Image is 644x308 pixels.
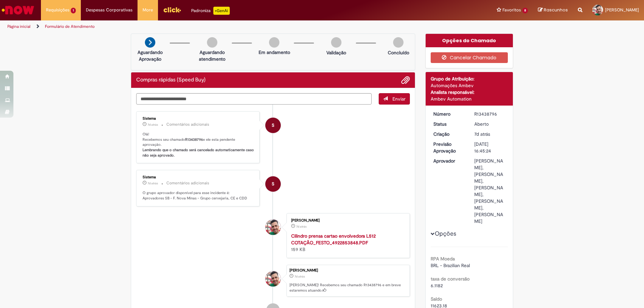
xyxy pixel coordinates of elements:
[388,49,409,56] p: Concluído
[392,96,406,102] span: Enviar
[502,7,521,13] span: Favoritos
[185,137,203,142] b: R13438796
[393,37,404,48] img: img-circle-grey.png
[331,37,341,48] img: img-circle-grey.png
[265,118,281,133] div: System
[291,233,376,246] a: Cilindro prensa cartao envolvedora L512 COTAÇÃO_FESTO_4922853848.PDF
[143,175,254,179] div: Sistema
[136,77,206,83] h2: Compras rápidas (Speed Buy) Histórico de tíquete
[401,76,410,84] button: Adicionar anexos
[431,296,442,302] b: Saldo
[474,131,505,137] div: 22/08/2025 09:45:24
[431,276,470,282] b: taxa de conversão
[265,176,281,192] div: System
[431,52,508,63] button: Cancelar Chamado
[163,5,181,15] img: click_logo_yellow_360x200.png
[289,268,406,272] div: [PERSON_NAME]
[474,141,505,154] div: [DATE] 16:45:24
[191,7,230,15] div: Padroniza
[145,37,155,48] img: arrow-next.png
[294,274,305,279] time: 22/08/2025 09:45:24
[269,37,279,48] img: img-circle-grey.png
[296,225,307,229] span: 7d atrás
[259,49,290,56] p: Em andamento
[46,7,69,13] span: Requisições
[428,158,470,164] dt: Aprovador
[431,256,455,262] b: RPA Moeda
[136,265,410,297] li: Leandro Luiz De Oliveira
[272,117,274,133] span: S
[148,123,158,127] span: 7d atrás
[474,158,505,225] div: [PERSON_NAME], [PERSON_NAME], [PERSON_NAME], [PERSON_NAME], [PERSON_NAME]
[272,176,274,192] span: S
[474,111,505,117] div: R13438796
[148,123,158,127] time: 22/08/2025 09:45:36
[294,274,305,279] span: 7d atrás
[136,93,372,105] textarea: Digite sua mensagem aqui...
[431,96,508,102] div: Ambev Automation
[326,49,346,56] p: Validação
[265,271,281,287] div: Leandro Luiz De Oliveira
[428,111,470,117] dt: Número
[474,121,505,127] div: Aberto
[522,8,528,13] span: 8
[605,7,639,13] span: [PERSON_NAME]
[207,37,217,48] img: img-circle-grey.png
[265,220,281,235] div: Leandro Luiz De Oliveira
[474,131,490,137] time: 22/08/2025 09:45:24
[428,141,470,154] dt: Previsão Aprovação
[379,93,410,105] button: Enviar
[196,49,228,62] p: Aguardando atendimento
[431,89,508,96] div: Analista responsável:
[428,131,470,137] dt: Criação
[431,262,470,268] span: BRL - Brazilian Real
[213,7,230,15] p: +GenAi
[143,147,255,158] b: Lembrando que o chamado será cancelado automaticamente caso não seja aprovado.
[538,7,568,13] a: Rascunhos
[431,283,443,289] span: 6.1182
[291,233,403,253] div: 159 KB
[474,131,490,137] span: 7d atrás
[296,225,307,229] time: 22/08/2025 09:45:19
[289,283,406,293] p: [PERSON_NAME]! Recebemos seu chamado R13438796 e em breve estaremos atuando.
[143,7,153,13] span: More
[143,117,254,121] div: Sistema
[45,24,95,29] a: Formulário de Atendimento
[143,190,254,201] p: O grupo aprovador disponível para esse incidente é: Aprovadores SB - F. Nova Minas - Grupo cervej...
[5,20,424,33] ul: Trilhas de página
[1,3,35,17] img: ServiceNow
[291,219,403,223] div: [PERSON_NAME]
[148,181,158,185] time: 22/08/2025 09:45:33
[134,49,166,62] p: Aguardando Aprovação
[166,180,209,186] small: Comentários adicionais
[166,122,209,127] small: Comentários adicionais
[431,82,508,89] div: Automações Ambev
[86,7,132,13] span: Despesas Corporativas
[143,132,254,158] p: Olá! Recebemos seu chamado e ele esta pendente aprovação.
[428,121,470,127] dt: Status
[544,7,568,13] span: Rascunhos
[7,24,31,29] a: Página inicial
[426,34,513,47] div: Opções do Chamado
[71,8,76,13] span: 1
[431,75,508,82] div: Grupo de Atribuição:
[148,181,158,185] span: 7d atrás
